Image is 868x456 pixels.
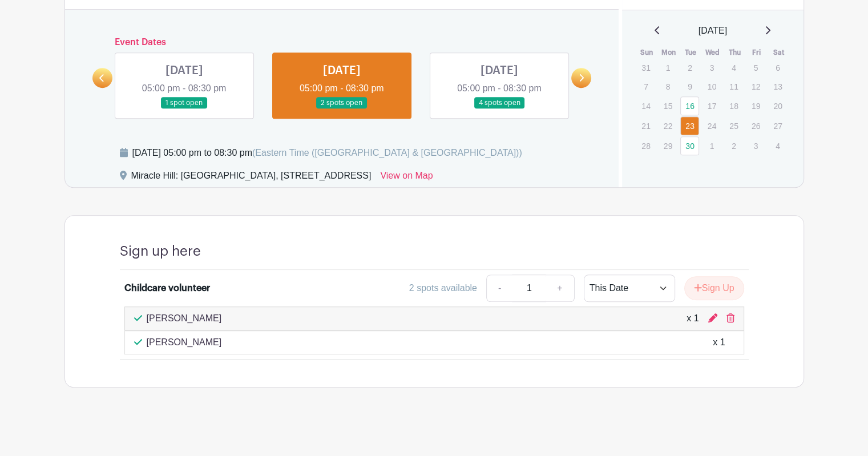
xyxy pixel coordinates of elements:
[746,97,765,115] p: 19
[120,243,201,260] h4: Sign up here
[252,148,522,158] span: (Eastern Time ([GEOGRAPHIC_DATA] & [GEOGRAPHIC_DATA]))
[486,275,512,302] a: -
[680,47,702,58] th: Tue
[703,137,721,155] p: 1
[703,117,721,135] p: 24
[680,136,699,155] a: 30
[409,281,477,295] div: 2 spots available
[746,78,765,95] p: 12
[680,96,699,115] a: 16
[724,137,743,155] p: 2
[147,336,222,349] p: [PERSON_NAME]
[703,59,721,76] p: 3
[768,78,787,95] p: 13
[546,275,574,302] a: +
[746,117,765,135] p: 26
[702,47,724,58] th: Wed
[687,312,699,325] div: x 1
[768,137,787,155] p: 4
[746,137,765,155] p: 3
[636,78,655,95] p: 7
[699,24,727,38] span: [DATE]
[724,97,743,115] p: 18
[659,117,677,135] p: 22
[380,169,433,187] a: View on Map
[724,78,743,95] p: 11
[636,47,658,58] th: Sun
[746,47,768,58] th: Fri
[680,59,699,76] p: 2
[703,97,721,115] p: 17
[680,78,699,95] p: 9
[724,47,746,58] th: Thu
[124,281,210,295] div: Childcare volunteer
[724,117,743,135] p: 25
[132,146,522,160] div: [DATE] 05:00 pm to 08:30 pm
[112,37,572,48] h6: Event Dates
[659,97,677,115] p: 15
[768,117,787,135] p: 27
[768,97,787,115] p: 20
[636,137,655,155] p: 28
[659,78,677,95] p: 8
[768,59,787,76] p: 6
[713,336,725,349] div: x 1
[636,97,655,115] p: 14
[131,169,372,187] div: Miracle Hill: [GEOGRAPHIC_DATA], [STREET_ADDRESS]
[147,312,222,325] p: [PERSON_NAME]
[658,47,680,58] th: Mon
[659,59,677,76] p: 1
[684,276,744,300] button: Sign Up
[659,137,677,155] p: 29
[636,59,655,76] p: 31
[746,59,765,76] p: 5
[680,116,699,135] a: 23
[703,78,721,95] p: 10
[724,59,743,76] p: 4
[636,117,655,135] p: 21
[768,47,790,58] th: Sat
